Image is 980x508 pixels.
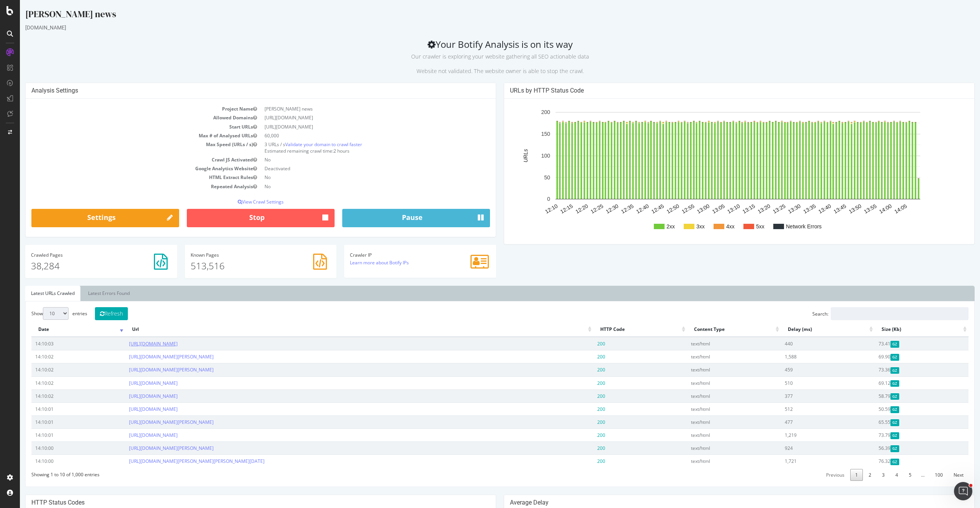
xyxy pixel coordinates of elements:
[667,428,761,441] td: text/html
[241,140,470,155] td: 3 URLs / s Estimated remaining crawl time:
[330,259,389,266] a: Learn more about Botify IPs
[676,223,685,230] text: 3xx
[871,469,883,481] a: 4
[737,203,751,215] text: 13:20
[811,307,949,320] input: Search:
[109,366,194,373] a: [URL][DOMAIN_NAME][PERSON_NAME]
[577,380,585,386] span: 200
[844,469,856,481] a: 2
[577,393,585,399] span: 200
[11,350,105,363] td: 14:10:02
[667,389,761,402] td: text/html
[109,445,194,451] a: [URL][DOMAIN_NAME][PERSON_NAME]
[676,203,691,215] text: 13:00
[855,322,949,337] th: Size (Kb): activate to sort column ascending
[706,223,715,230] text: 4xx
[855,350,949,363] td: 69.90
[884,469,897,481] a: 5
[871,341,879,347] span: Gzipped Content
[397,67,564,75] small: Website not validated. The website owner is able to stop the crawl.
[767,203,782,215] text: 13:30
[11,199,470,205] p: View Crawl Settings
[577,353,585,360] span: 200
[855,389,949,402] td: 58.79
[577,432,585,438] span: 200
[5,8,955,24] div: [PERSON_NAME] news
[527,196,530,202] text: 0
[11,87,470,94] h4: Analysis Settings
[667,322,761,337] th: Content Type: activate to sort column ascending
[752,203,767,215] text: 13:25
[761,428,855,441] td: 1,219
[11,182,241,191] td: Repeated Analysis
[11,454,105,467] td: 14:10:00
[490,87,949,94] h4: URLs by HTTP Status Code
[761,454,855,467] td: 1,721
[11,322,105,337] th: Date: activate to sort column ascending
[577,366,585,373] span: 200
[11,441,105,454] td: 14:10:00
[11,131,241,140] td: Max # of Analysed URLs
[766,223,802,230] text: Network Errors
[667,454,761,467] td: text/html
[782,203,797,215] text: 13:35
[871,432,879,439] span: Gzipped Content
[109,432,158,438] a: [URL][DOMAIN_NAME]
[490,499,949,506] h4: Average Delay
[910,469,928,481] a: 100
[391,53,569,60] small: Our crawler is exploring your website gathering all SEO actionable data
[11,363,105,376] td: 14:10:02
[667,441,761,454] td: text/html
[241,164,470,173] td: Deactivated
[241,155,470,164] td: No
[871,380,879,387] span: Gzipped Content
[797,203,812,215] text: 13:40
[871,393,879,400] span: Gzipped Content
[813,203,828,215] text: 13:45
[855,363,949,376] td: 73.36
[314,148,330,154] span: 2 hours
[521,131,531,137] text: 150
[630,203,645,215] text: 12:45
[577,419,585,425] span: 200
[11,173,241,182] td: HTML Extract Rules
[109,380,158,386] a: [URL][DOMAIN_NAME]
[11,104,241,113] td: Project Name
[871,419,879,426] span: Gzipped Content
[761,322,855,337] th: Delay (ms): activate to sort column ascending
[554,203,569,215] text: 12:20
[167,209,315,227] button: Stop
[23,307,49,320] select: Showentries
[667,415,761,428] td: text/html
[109,406,158,412] a: [URL][DOMAIN_NAME]
[11,389,105,402] td: 14:10:02
[761,376,855,389] td: 510
[11,376,105,389] td: 14:10:02
[171,259,311,272] p: 513,516
[855,402,949,415] td: 50.59
[706,203,721,215] text: 13:10
[830,469,843,481] a: 1
[241,131,470,140] td: 60,000
[241,113,470,122] td: [URL][DOMAIN_NAME]
[873,203,888,215] text: 14:05
[577,458,585,464] span: 200
[761,389,855,402] td: 377
[490,104,946,238] svg: A chart.
[5,39,955,75] h2: Your Botify Analysis is on its way
[647,223,655,230] text: 2xx
[761,350,855,363] td: 1,588
[761,415,855,428] td: 477
[241,182,470,191] td: No
[857,469,870,481] a: 3
[11,122,241,131] td: Start URLs
[11,337,105,350] td: 14:10:03
[645,203,660,215] text: 12:50
[871,445,879,452] span: Gzipped Content
[828,203,843,215] text: 13:50
[792,307,949,320] label: Search:
[761,441,855,454] td: 924
[11,402,105,415] td: 14:10:01
[573,322,667,337] th: HTTP Code: activate to sort column ascending
[858,203,873,215] text: 14:00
